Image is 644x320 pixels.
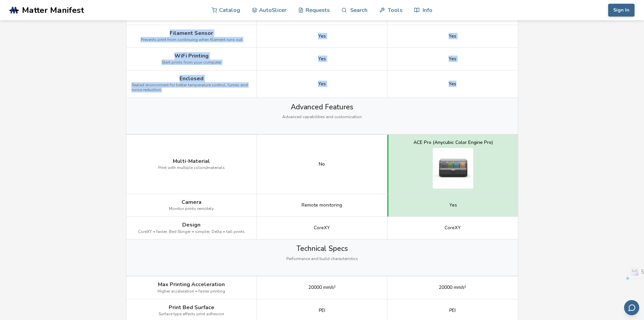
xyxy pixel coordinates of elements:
span: Sealed environment for better temperature control, fumes and noise reduction [132,83,252,92]
span: Yes [318,81,326,87]
span: Filament Sensor [170,30,213,36]
span: Yes [318,34,326,39]
span: CoreXY = faster, Bed Slinger = simpler, Delta = tall prints [138,230,245,234]
button: Send feedback via email [624,300,639,315]
span: Multi-Material [173,158,210,164]
div: No [319,162,325,167]
div: ACE Pro (Anycubic Color Engine Pro) [413,140,493,145]
span: Print with multiple colors/materials [158,166,225,170]
span: 20000 mm/s² [439,285,466,290]
span: CoreXY [445,225,461,231]
button: Sign In [608,4,635,17]
span: Enclosed [180,76,204,82]
span: Higher acceleration = faster printing [158,289,225,294]
span: Start prints from your computer [162,60,221,65]
span: Print Bed Surface [169,304,214,311]
span: CoreXY [314,225,330,231]
span: Yes [318,56,326,62]
span: Surface type affects print adhesion [159,312,224,317]
span: Monitor prints remotely [169,207,214,211]
span: Max Printing Acceleration [158,281,225,287]
span: Yes [449,56,456,62]
span: Remote monitoring [302,202,342,208]
span: Advanced capabilities and customization [282,115,362,120]
span: Technical Specs [296,244,348,253]
span: 20000 mm/s² [308,285,336,290]
span: PEI [319,308,325,313]
span: Matter Manifest [22,5,84,15]
img: Anycubic Kobra S1 multi-material system [433,148,473,189]
span: Camera [182,199,201,205]
span: WiFi Printing [174,53,209,59]
span: Yes [449,202,457,208]
span: Advanced Features [291,103,353,111]
span: Design [182,222,200,228]
span: Performance and build characteristics [286,257,358,261]
span: Yes [449,34,456,39]
span: Prevents print from continuing when filament runs out [141,38,242,42]
span: Yes [449,81,456,87]
span: PEI [449,308,456,313]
